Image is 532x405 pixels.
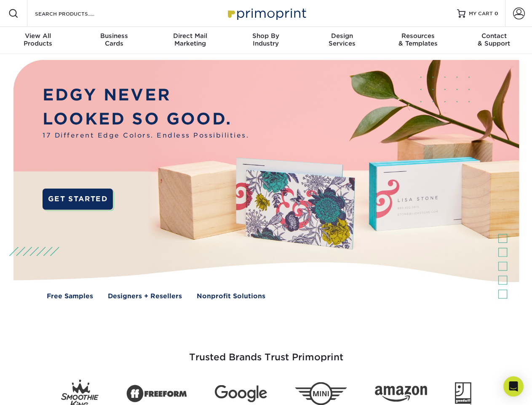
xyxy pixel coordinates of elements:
img: Primoprint [224,4,308,22]
a: Designers + Resellers [108,292,182,301]
span: Design [304,32,380,40]
div: & Support [456,32,532,47]
span: Contact [456,32,532,40]
div: Industry [228,32,304,47]
h3: Trusted Brands Trust Primoprint [20,332,513,373]
span: Shop By [228,32,304,40]
span: 17 Different Edge Colors. Endless Possibilities. [43,131,249,140]
img: Google [215,385,267,402]
a: Direct MailMarketing [152,27,228,54]
p: LOOKED SO GOOD. [43,107,249,131]
span: 0 [495,11,498,16]
span: Resources [380,32,456,40]
span: Direct Mail [152,32,228,40]
input: SEARCH PRODUCTS..... [34,8,116,19]
div: & Templates [380,32,456,47]
div: Services [304,32,380,47]
iframe: Google Customer Reviews [2,379,72,402]
a: Contact& Support [456,27,532,54]
a: GET STARTED [43,189,113,210]
img: Amazon [375,386,427,402]
a: Free Samples [47,292,93,301]
div: Marketing [152,32,228,47]
div: Open Intercom Messenger [503,376,524,397]
span: MY CART [469,10,493,17]
a: Shop ByIndustry [228,27,304,54]
a: BusinessCards [76,27,152,54]
a: DesignServices [304,27,380,54]
div: Cards [76,32,152,47]
a: Nonprofit Solutions [197,292,265,301]
a: Resources& Templates [380,27,456,54]
span: Business [76,32,152,40]
p: EDGY NEVER [43,83,249,107]
img: Goodwill [455,382,471,405]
